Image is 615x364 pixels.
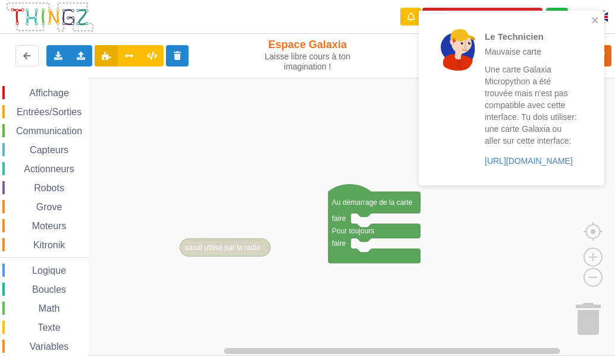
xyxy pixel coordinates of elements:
span: Robots [32,183,66,193]
div: Laisse libre cours à ton imagination ! [258,52,358,72]
a: [URL][DOMAIN_NAME] [485,156,573,166]
text: Au démarrage de la carte [332,198,413,207]
span: Kitronik [32,240,67,250]
p: Mauvaise carte [485,46,578,58]
text: faire [332,239,346,248]
p: Une carte Galaxia Micropython a été trouvée mais n'est pas compatible avec cette interface. Tu do... [485,64,578,147]
span: Moteurs [30,221,68,231]
span: Communication [14,126,84,136]
span: Actionneurs [22,164,76,174]
text: Pour toujours [332,227,374,235]
button: Appairer une carte [422,8,542,26]
span: Texte [36,322,62,333]
span: Grove [34,202,64,212]
p: Le Technicien [485,30,578,43]
span: Affichage [27,88,70,98]
span: Logique [30,265,68,276]
span: Capteurs [28,145,70,155]
text: canal utilisé par la radio [185,243,260,251]
img: thingz_logo.png [5,1,95,33]
span: Boucles [30,284,68,295]
div: Espace Galaxia [258,38,358,72]
span: Math [37,303,62,314]
button: close [591,15,600,27]
span: Entrées/Sorties [15,107,83,117]
text: faire [332,214,346,223]
span: Variables [28,341,71,352]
